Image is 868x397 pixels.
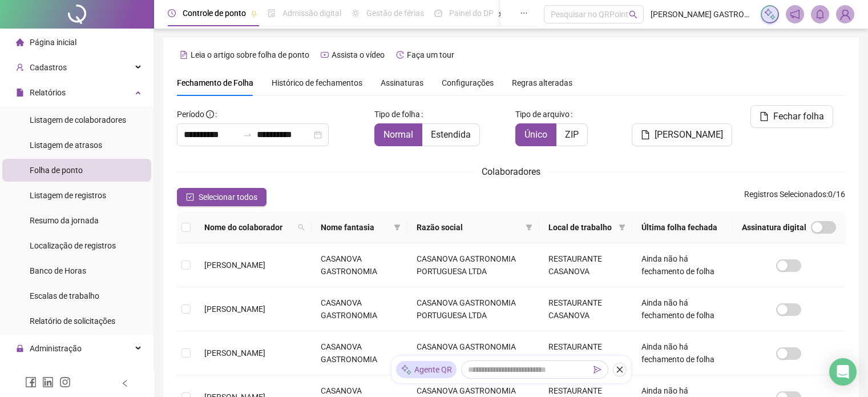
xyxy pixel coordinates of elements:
span: Listagem de registros [30,191,106,200]
span: user-add [16,63,24,71]
span: Resumo da jornada [30,216,99,225]
span: file-text [180,51,188,59]
span: ellipsis [520,9,528,17]
span: facebook [25,376,37,388]
span: [PERSON_NAME] [655,128,723,142]
span: Listagem de atrasos [30,141,102,150]
span: Relatórios [30,88,66,97]
span: Exportações [30,369,74,378]
span: file [16,89,24,97]
td: RESTAURANTE CASANOVA [539,287,632,331]
span: Admissão digital [282,9,341,18]
td: CASANOVA GASTRONOMIA [312,287,407,331]
img: sparkle-icon.fc2bf0ac1784a2077858766a79e2daf3.svg [764,8,776,21]
span: Colaboradores [482,166,540,177]
span: [PERSON_NAME] [204,348,265,358]
span: Tipo de arquivo [515,108,570,121]
span: Listagem de colaboradores [30,115,126,125]
div: Open Intercom Messenger [829,358,857,386]
td: CASANOVA GASTRONOMIA [312,243,407,287]
span: instagram [59,376,71,388]
span: Assista o vídeo [332,50,385,59]
span: clock-circle [168,9,176,17]
span: Leia o artigo sobre folha de ponto [191,50,309,59]
span: sun [352,9,360,17]
span: Período [177,110,204,119]
span: file [760,112,769,121]
span: Relatório de solicitações [30,316,115,326]
span: history [396,51,404,59]
span: Escalas de trabalho [30,291,99,300]
span: Assinaturas [381,79,423,87]
span: Assinatura digital [742,221,806,234]
td: RESTAURANTE CASANOVA [539,243,632,287]
span: filter [526,224,532,231]
span: left [121,379,129,387]
span: filter [391,219,403,236]
span: search [296,219,307,236]
span: Painel do DP [449,9,494,18]
span: info-circle [206,110,214,118]
span: Controle de ponto [183,9,246,18]
span: Ainda não há fechamento de folha [641,342,714,364]
button: Selecionar todos [177,188,267,206]
span: Gestão de férias [366,9,424,18]
div: Agente QR [396,361,457,378]
span: Ainda não há fechamento de folha [641,298,714,320]
span: swap-right [243,130,252,139]
span: search [298,224,305,231]
span: [PERSON_NAME] [204,304,265,314]
span: send [594,366,601,374]
span: youtube [321,51,329,59]
td: CASANOVA GASTRONOMIA PORTUGUESA LTDA [407,243,539,287]
span: to [243,130,252,139]
span: home [16,38,24,46]
td: RESTAURANTE CASANOVA [539,331,632,375]
span: Selecionar todos [199,191,257,203]
span: lock [16,344,24,352]
td: CASANOVA GASTRONOMIA [312,331,407,375]
th: Última folha fechada [632,212,733,243]
span: bell [815,9,825,19]
img: 8538 [837,6,854,23]
span: Página inicial [30,38,76,47]
span: pushpin [498,10,505,17]
span: Razão social [417,221,521,234]
span: Folha de ponto [30,166,83,175]
span: Nome fantasia [321,221,389,234]
span: Cadastros [30,63,67,72]
span: Fechar folha [773,110,824,123]
span: check-square [186,193,194,201]
button: Fechar folha [750,105,833,128]
span: Único [524,129,547,140]
span: dashboard [434,9,442,17]
span: linkedin [42,376,54,388]
img: sparkle-icon.fc2bf0ac1784a2077858766a79e2daf3.svg [401,364,412,376]
span: filter [616,219,628,236]
span: filter [523,219,535,236]
span: Histórico de fechamentos [272,78,362,87]
span: Banco de Horas [30,266,86,275]
span: Fechamento de Folha [177,78,253,87]
span: Regras alteradas [512,79,572,87]
span: file-done [268,9,276,17]
td: CASANOVA GASTRONOMIA PORTUGUESA LTDA [407,331,539,375]
span: [PERSON_NAME] GASTRONOMIA PORTUGUESA LTDA [651,8,753,21]
span: Tipo de folha [374,108,420,121]
span: : 0 / 16 [744,188,845,206]
span: Configurações [442,79,494,87]
span: [PERSON_NAME] [204,260,265,270]
span: Nome do colaborador [204,221,293,234]
td: CASANOVA GASTRONOMIA PORTUGUESA LTDA [407,287,539,331]
span: Ainda não há fechamento de folha [641,254,714,276]
span: Registros Selecionados [744,190,826,199]
span: ZIP [565,129,579,140]
span: Local de trabalho [548,221,614,234]
span: Estendida [431,129,471,140]
span: file [641,130,650,139]
span: pushpin [251,10,257,17]
button: [PERSON_NAME] [632,123,732,146]
span: search [629,10,637,19]
span: Normal [383,129,413,140]
span: close [616,366,624,374]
